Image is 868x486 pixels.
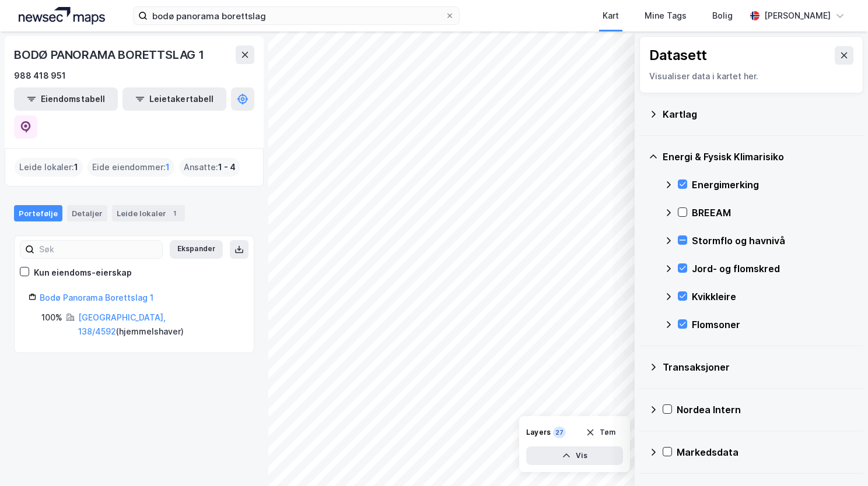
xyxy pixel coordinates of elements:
[692,178,854,192] div: Energimerking
[19,7,105,24] img: logo.a4113a55bc3d86da70a041830d287a7e.svg
[14,87,118,111] button: Eiendomstabell
[169,207,180,219] div: 1
[645,9,687,23] div: Mine Tags
[677,403,854,417] div: Nordea Intern
[692,262,854,276] div: Jord- og flomskred
[74,160,78,174] span: 1
[692,206,854,220] div: BREEAM
[692,318,854,332] div: Flomsoner
[810,430,868,486] iframe: Chat Widget
[148,7,445,24] input: Søk på adresse, matrikkel, gårdeiere, leietakere eller personer
[764,9,831,23] div: [PERSON_NAME]
[41,311,62,325] div: 100%
[67,205,107,221] div: Detaljer
[40,293,153,302] a: Bodø Panorama Borettslag 1
[553,427,566,438] div: 27
[14,205,62,221] div: Portefølje
[526,446,623,465] button: Vis
[663,360,854,374] div: Transaksjoner
[123,87,226,111] button: Leietakertabell
[14,45,206,64] div: BODØ PANORAMA BORETTSLAG 1
[663,107,854,121] div: Kartlag
[87,158,174,177] div: Eide eiendommer :
[663,150,854,164] div: Energi & Fysisk Klimarisiko
[649,46,707,65] div: Datasett
[677,445,854,459] div: Markedsdata
[692,290,854,304] div: Kvikkleire
[166,160,170,174] span: 1
[649,69,853,83] div: Visualiser data i kartet her.
[112,205,185,221] div: Leide lokaler
[170,240,223,259] button: Ekspander
[578,423,623,442] button: Tøm
[712,9,733,23] div: Bolig
[692,234,854,248] div: Stormflo og havnivå
[78,311,240,339] div: ( hjemmelshaver )
[218,160,236,174] span: 1 - 4
[34,266,132,280] div: Kun eiendoms-eierskap
[179,158,240,177] div: Ansatte :
[78,312,166,336] a: [GEOGRAPHIC_DATA], 138/4592
[34,241,162,258] input: Søk
[526,428,551,437] div: Layers
[15,158,83,177] div: Leide lokaler :
[603,9,619,23] div: Kart
[14,69,66,83] div: 988 418 951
